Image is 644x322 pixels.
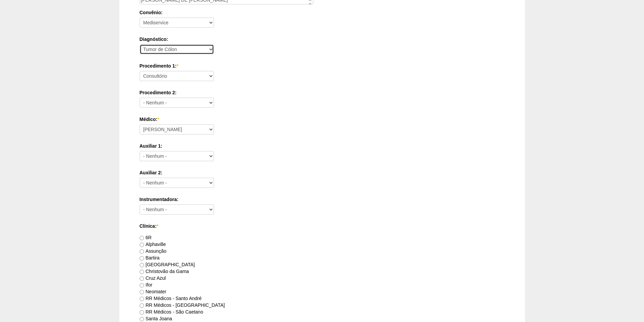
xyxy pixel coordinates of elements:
label: Auxiliar 2: [140,169,505,176]
input: Ifor [140,283,144,288]
label: Diagnóstico: [140,36,505,43]
label: RR Médicos - Santo André [140,296,202,301]
label: Convênio: [140,9,505,16]
label: Auxiliar 1: [140,143,505,149]
input: RR Médicos - Santo André [140,297,144,301]
input: [GEOGRAPHIC_DATA] [140,263,144,267]
label: 6R [140,235,152,240]
label: Assunção [140,248,166,254]
label: Neomater [140,289,166,294]
label: Médico: [140,116,505,123]
label: Instrumentadora: [140,196,505,203]
input: Assunção [140,249,144,254]
input: 6R [140,236,144,240]
input: Neomater [140,290,144,294]
span: Este campo é obrigatório. [157,223,158,229]
span: Este campo é obrigatório. [176,63,178,69]
label: Christovão da Gama [140,269,189,274]
input: Christovão da Gama [140,270,144,274]
label: Santa Joana [140,316,172,321]
label: Procedimento 1: [140,63,505,69]
input: Bartira [140,256,144,261]
input: Alphaville [140,243,144,247]
input: Cruz Azul [140,276,144,281]
input: Santa Joana [140,317,144,321]
label: Procedimento 2: [140,89,505,96]
input: RR Médicos - [GEOGRAPHIC_DATA] [140,303,144,308]
label: RR Médicos - [GEOGRAPHIC_DATA] [140,302,225,308]
span: Este campo é obrigatório. [157,117,159,122]
input: RR Médicos - São Caetano [140,310,144,315]
label: RR Médicos - São Caetano [140,309,203,315]
label: Ifor [140,282,152,288]
label: Bartira [140,255,160,261]
label: Cruz Azul [140,275,166,281]
label: [GEOGRAPHIC_DATA] [140,262,195,267]
label: Clínica: [140,223,505,229]
label: Alphaville [140,242,166,247]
